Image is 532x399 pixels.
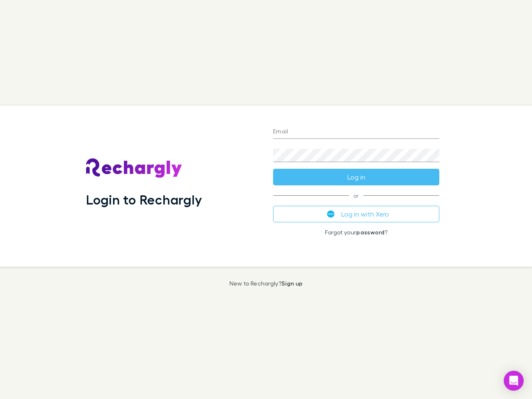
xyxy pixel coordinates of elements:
a: password [356,229,384,236]
img: Xero's logo [327,210,335,218]
button: Log in with Xero [273,206,439,222]
img: Rechargly's Logo [86,158,182,178]
button: Log in [273,169,439,185]
p: New to Rechargly? [229,280,303,287]
p: Forgot your ? [273,229,439,236]
h1: Login to Rechargly [86,192,202,207]
a: Sign up [281,280,303,287]
div: Open Intercom Messenger [504,371,524,391]
span: or [273,195,439,196]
